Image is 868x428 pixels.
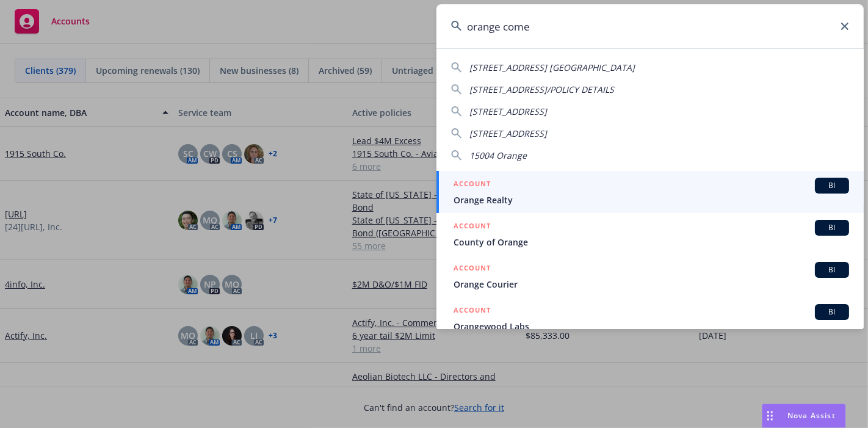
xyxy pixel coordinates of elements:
[436,171,864,213] a: ACCOUNTBIOrange Realty
[454,278,849,291] span: Orange Courier
[820,180,844,191] span: BI
[454,304,491,319] h5: ACCOUNT
[454,178,491,192] h5: ACCOUNT
[436,255,864,297] a: ACCOUNTBIOrange Courier
[436,4,864,48] input: Search...
[454,320,849,333] span: Orangewood Labs
[469,84,614,95] span: [STREET_ADDRESS]/POLICY DETAILS
[436,297,864,339] a: ACCOUNTBIOrangewood Labs
[454,236,849,248] span: County of Orange
[762,404,846,428] button: Nova Assist
[820,222,844,233] span: BI
[454,194,849,206] span: Orange Realty
[469,62,635,73] span: [STREET_ADDRESS] [GEOGRAPHIC_DATA]
[469,128,547,139] span: [STREET_ADDRESS]
[820,306,844,317] span: BI
[454,220,491,234] h5: ACCOUNT
[820,264,844,275] span: BI
[787,410,836,421] span: Nova Assist
[469,106,547,117] span: [STREET_ADDRESS]
[762,404,778,427] div: Drag to move
[436,213,864,255] a: ACCOUNTBICounty of Orange
[469,150,527,161] span: 15004 Orange
[454,262,491,277] h5: ACCOUNT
